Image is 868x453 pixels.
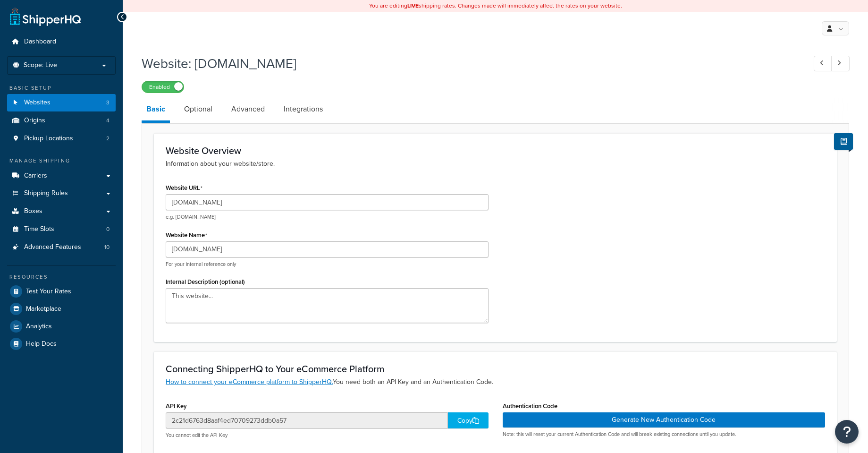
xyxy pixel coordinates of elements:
span: Carriers [24,172,47,180]
a: Websites3 [7,94,116,111]
h3: Website Overview [166,145,825,156]
p: You cannot edit the API Key [166,432,489,439]
label: Internal Description (optional) [166,278,245,285]
h1: Website: [DOMAIN_NAME] [142,54,796,73]
span: 4 [106,117,110,125]
span: Marketplace [26,305,61,313]
h3: Connecting ShipperHQ to Your eCommerce Platform [166,364,825,374]
a: Next Record [831,56,850,71]
a: Carriers [7,167,116,185]
span: Time Slots [24,225,54,233]
a: Test Your Rates [7,283,116,300]
a: Basic [142,98,170,123]
p: Note: this will reset your current Authentication Code and will break existing connections until ... [503,431,826,438]
p: e.g. [DOMAIN_NAME] [166,214,489,221]
div: Copy [448,412,489,428]
a: Advanced [227,98,270,120]
span: Scope: Live [24,61,57,69]
a: Marketplace [7,300,116,317]
a: Origins4 [7,112,116,129]
span: Test Your Rates [26,288,71,296]
a: Time Slots0 [7,221,116,238]
a: Help Docs [7,335,116,352]
p: Information about your website/store. [166,159,825,169]
a: Shipping Rules [7,185,116,202]
div: Basic Setup [7,84,116,92]
textarea: This website... [166,288,489,323]
p: For your internal reference only [166,261,489,268]
label: Website Name [166,231,207,239]
label: API Key [166,402,187,410]
span: Help Docs [26,340,57,348]
b: LIVE [407,1,419,10]
label: Authentication Code [503,402,557,410]
button: Open Resource Center [835,420,859,444]
span: Shipping Rules [24,189,68,197]
a: How to connect your eCommerce platform to ShipperHQ. [166,377,333,387]
a: Advanced Features10 [7,239,116,256]
a: Optional [179,98,217,120]
li: Websites [7,94,116,111]
span: Analytics [26,323,52,331]
span: 2 [106,135,110,143]
span: Origins [24,117,45,125]
a: Analytics [7,318,116,335]
a: Integrations [279,98,328,120]
li: Pickup Locations [7,130,116,147]
a: Dashboard [7,33,116,51]
span: Boxes [24,207,42,215]
a: Boxes [7,203,116,220]
span: Websites [24,99,51,107]
li: Origins [7,112,116,129]
span: Pickup Locations [24,135,73,143]
button: Show Help Docs [834,133,853,150]
a: Previous Record [814,56,832,71]
span: 10 [104,243,110,251]
li: Advanced Features [7,239,116,256]
span: 0 [106,225,110,233]
p: You need both an API Key and an Authentication Code. [166,377,825,387]
div: Resources [7,273,116,281]
label: Website URL [166,184,202,192]
li: Time Slots [7,221,116,238]
span: Advanced Features [24,243,81,251]
button: Generate New Authentication Code [503,412,826,427]
span: Dashboard [24,38,56,46]
a: Pickup Locations2 [7,130,116,147]
span: 3 [106,99,110,107]
div: Manage Shipping [7,157,116,165]
label: Enabled [142,81,184,93]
